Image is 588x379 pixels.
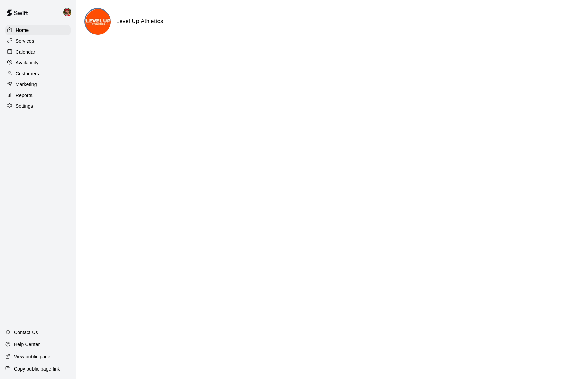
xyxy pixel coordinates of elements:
[5,68,71,79] a: Customers
[5,25,71,35] a: Home
[5,58,71,68] a: Availability
[16,59,39,66] p: Availability
[16,38,34,44] p: Services
[16,81,37,88] p: Marketing
[14,341,40,348] p: Help Center
[16,92,33,99] p: Reports
[5,90,71,100] a: Reports
[116,17,163,26] h6: Level Up Athletics
[85,9,111,35] img: Level Up Athletics logo
[63,8,71,16] img: Bryan Farrington
[14,329,38,336] p: Contact Us
[5,101,71,111] a: Settings
[5,47,71,57] a: Calendar
[16,27,29,34] p: Home
[16,70,39,77] p: Customers
[14,365,60,372] p: Copy public page link
[5,79,71,89] a: Marketing
[62,5,76,19] div: Bryan Farrington
[16,48,35,55] p: Calendar
[14,353,50,360] p: View public page
[5,36,71,46] a: Services
[16,103,33,109] p: Settings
